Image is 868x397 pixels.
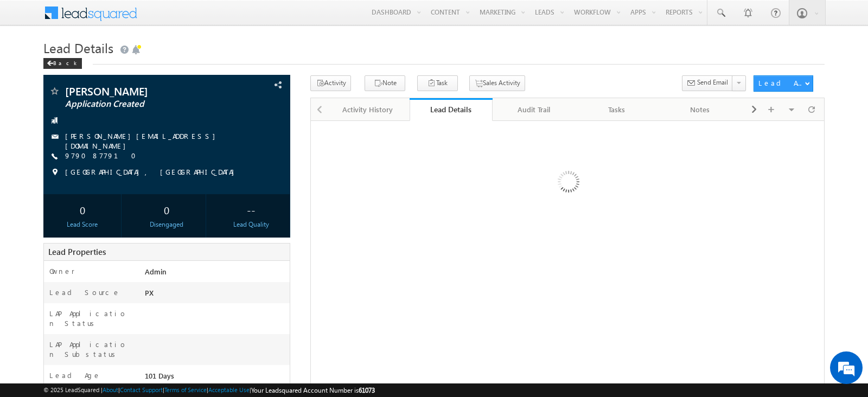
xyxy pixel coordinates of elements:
[43,57,87,67] a: Back
[46,220,118,229] div: Lead Score
[512,127,624,240] img: Loading...
[65,167,240,178] span: [GEOGRAPHIC_DATA], [GEOGRAPHIC_DATA]
[46,200,118,220] div: 0
[49,370,101,380] label: Lead Age
[142,287,290,303] div: PX
[49,309,133,328] label: LAP Application Status
[49,266,75,276] label: Owner
[215,220,287,229] div: Lead Quality
[131,200,203,220] div: 0
[131,220,203,229] div: Disengaged
[49,287,120,297] label: Lead Source
[576,98,659,121] a: Tasks
[659,98,742,121] a: Notes
[142,370,290,386] div: 101 Days
[682,75,733,91] button: Send Email
[754,75,813,92] button: Lead Actions
[164,386,207,393] a: Terms of Service
[501,103,566,116] div: Audit Trail
[365,75,405,91] button: Note
[359,386,375,394] span: 61073
[417,75,458,91] button: Task
[310,75,351,91] button: Activity
[697,78,728,87] span: Send Email
[327,98,410,121] a: Activity History
[65,151,143,162] span: 9790877910
[215,200,287,220] div: --
[667,103,732,116] div: Notes
[758,78,805,88] div: Lead Actions
[120,386,163,393] a: Contact Support
[418,104,484,114] div: Lead Details
[65,131,221,150] a: [PERSON_NAME][EMAIL_ADDRESS][DOMAIN_NAME]
[49,340,133,359] label: LAP Application Substatus
[65,86,219,97] span: [PERSON_NAME]
[65,99,219,110] span: Application Created
[48,246,106,257] span: Lead Properties
[43,58,82,69] div: Back
[251,386,375,394] span: Your Leadsquared Account Number is
[145,267,167,276] span: Admin
[469,75,525,91] button: Sales Activity
[43,39,113,56] span: Lead Details
[584,103,649,116] div: Tasks
[103,386,118,393] a: About
[410,98,493,121] a: Lead Details
[43,385,375,395] span: © 2025 LeadSquared | | | | |
[208,386,250,393] a: Acceptable Use
[335,103,400,116] div: Activity History
[493,98,576,121] a: Audit Trail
